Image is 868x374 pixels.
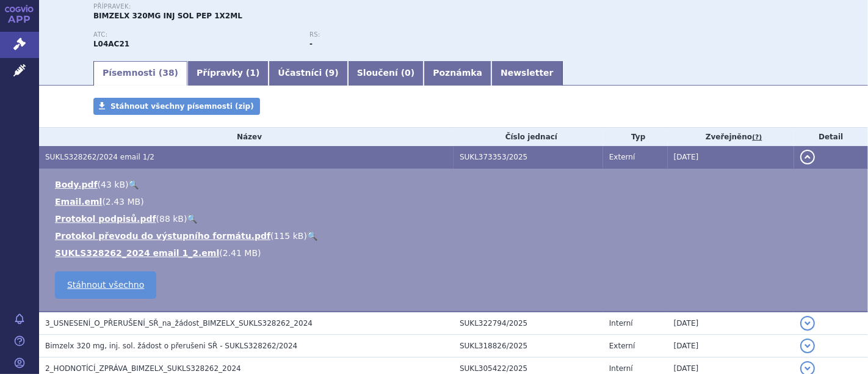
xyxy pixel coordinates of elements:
span: 0 [405,68,411,78]
span: 43 kB [101,180,125,189]
a: Písemnosti (38) [93,61,187,86]
th: Zveřejněno [668,128,794,146]
th: Název [39,128,454,146]
li: ( ) [55,213,856,225]
a: 🔍 [129,180,139,189]
span: 2.43 MB [106,197,140,207]
button: detail [800,150,815,164]
p: Přípravek: [93,3,526,10]
a: Email.eml [55,197,102,207]
a: Stáhnout všechno [55,271,156,299]
p: ATC: [93,31,297,38]
a: Účastníci (9) [269,61,347,86]
span: 1 [250,68,256,78]
strong: - [309,40,313,48]
a: Body.pdf [55,180,98,189]
span: 2_HODNOTÍCÍ_ZPRÁVA_BIMZELX_SUKLS328262_2024 [45,364,241,373]
a: 🔍 [187,214,197,224]
span: 2.41 MB [223,248,258,258]
th: Typ [603,128,668,146]
span: 3_USNESENÍ_O_PŘERUŠENÍ_SŘ_na_žádost_BIMZELX_SUKLS328262_2024 [45,319,313,328]
a: Stáhnout všechny písemnosti (zip) [93,98,260,115]
li: ( ) [55,247,856,259]
span: 115 kB [274,231,304,241]
a: 🔍 [307,231,317,241]
td: [DATE] [668,335,794,358]
li: ( ) [55,178,856,191]
span: 88 kB [159,214,184,224]
span: Bimzelx 320 mg, inj. sol. žádost o přerušeni SŘ - SUKLS328262/2024 [45,342,297,350]
span: Stáhnout všechny písemnosti (zip) [110,102,254,111]
li: ( ) [55,196,856,208]
span: 38 [162,68,174,78]
span: SUKLS328262/2024 email 1/2 [45,153,154,161]
th: Číslo jednací [454,128,603,146]
th: Detail [794,128,868,146]
span: Externí [609,342,635,350]
button: detail [800,339,815,353]
td: SUKL318826/2025 [454,335,603,358]
abbr: (?) [752,133,762,142]
a: Newsletter [491,61,563,86]
p: RS: [309,31,513,38]
button: detail [800,316,815,331]
li: ( ) [55,230,856,242]
td: SUKL373353/2025 [454,146,603,169]
span: 9 [329,68,335,78]
td: [DATE] [668,312,794,335]
td: [DATE] [668,146,794,169]
a: Protokol podpisů.pdf [55,214,156,224]
a: Sloučení (0) [348,61,424,86]
a: Poznámka [424,61,491,86]
a: Protokol převodu do výstupního formátu.pdf [55,231,270,241]
span: BIMZELX 320MG INJ SOL PEP 1X2ML [93,12,242,20]
span: Externí [609,153,635,161]
span: Interní [609,319,633,328]
span: Interní [609,364,633,373]
a: Přípravky (1) [187,61,269,86]
a: SUKLS328262_2024 email 1_2.eml [55,248,219,258]
strong: BIMEKIZUMAB [93,40,129,48]
td: SUKL322794/2025 [454,312,603,335]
